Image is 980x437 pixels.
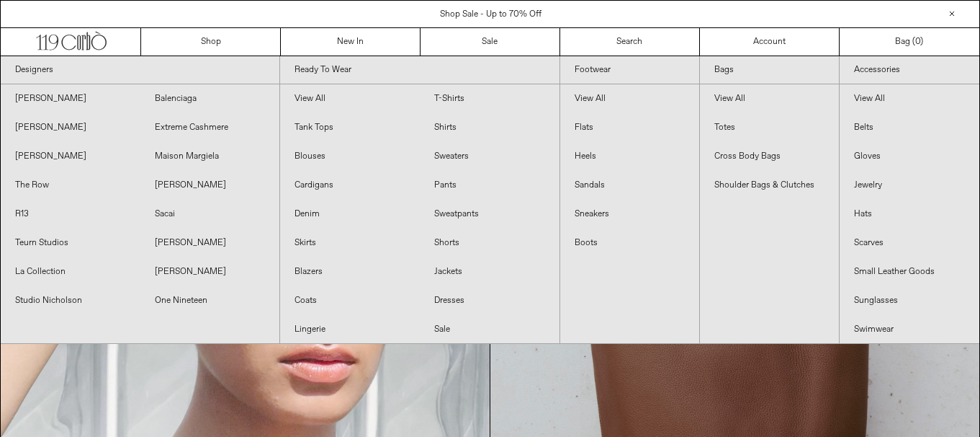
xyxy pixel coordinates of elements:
[280,200,420,229] a: Denim
[915,35,923,48] span: )
[560,142,699,171] a: Heels
[421,28,560,56] a: Sale
[280,171,420,200] a: Cardigans
[420,84,559,113] a: T-Shirts
[915,36,920,48] span: 0
[140,113,280,142] a: Extreme Cashmere
[700,84,839,113] a: View All
[420,229,559,257] a: Shorts
[1,200,140,229] a: R13
[420,142,559,171] a: Sweaters
[840,56,979,84] a: Accessories
[840,84,979,113] a: View All
[700,171,839,200] a: Shoulder Bags & Clutches
[1,171,140,200] a: The Row
[280,113,420,142] a: Tank Tops
[840,257,979,286] a: Small Leather Goods
[840,113,979,142] a: Belts
[140,171,280,200] a: [PERSON_NAME]
[700,113,839,142] a: Totes
[1,84,140,113] a: [PERSON_NAME]
[840,286,979,315] a: Sunglasses
[140,229,280,257] a: [PERSON_NAME]
[420,257,559,286] a: Jackets
[560,84,699,113] a: View All
[140,142,280,171] a: Maison Margiela
[140,200,280,229] a: Sacai
[1,142,140,171] a: [PERSON_NAME]
[420,315,559,344] a: Sale
[280,315,420,344] a: Lingerie
[560,200,699,229] a: Sneakers
[440,9,541,20] a: Shop Sale - Up to 70% Off
[280,142,420,171] a: Blouses
[140,286,280,315] a: One Nineteen
[560,56,699,84] a: Footwear
[140,257,280,286] a: [PERSON_NAME]
[281,28,421,56] a: New In
[700,142,839,171] a: Cross Body Bags
[840,28,979,56] a: Bag ()
[1,229,140,257] a: Teurn Studios
[280,229,420,257] a: Skirts
[420,113,559,142] a: Shirts
[560,171,699,200] a: Sandals
[700,56,839,84] a: Bags
[1,56,279,84] a: Designers
[840,200,979,229] a: Hats
[420,171,559,200] a: Pants
[280,84,420,113] a: View All
[840,229,979,257] a: Scarves
[840,315,979,344] a: Swimwear
[280,286,420,315] a: Coats
[141,28,281,56] a: Shop
[560,113,699,142] a: Flats
[280,56,559,84] a: Ready To Wear
[1,257,140,286] a: La Collection
[1,286,140,315] a: Studio Nicholson
[560,28,700,56] a: Search
[840,171,979,200] a: Jewelry
[420,200,559,229] a: Sweatpants
[560,229,699,257] a: Boots
[420,286,559,315] a: Dresses
[1,113,140,142] a: [PERSON_NAME]
[140,84,280,113] a: Balenciaga
[840,142,979,171] a: Gloves
[280,257,420,286] a: Blazers
[700,28,840,56] a: Account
